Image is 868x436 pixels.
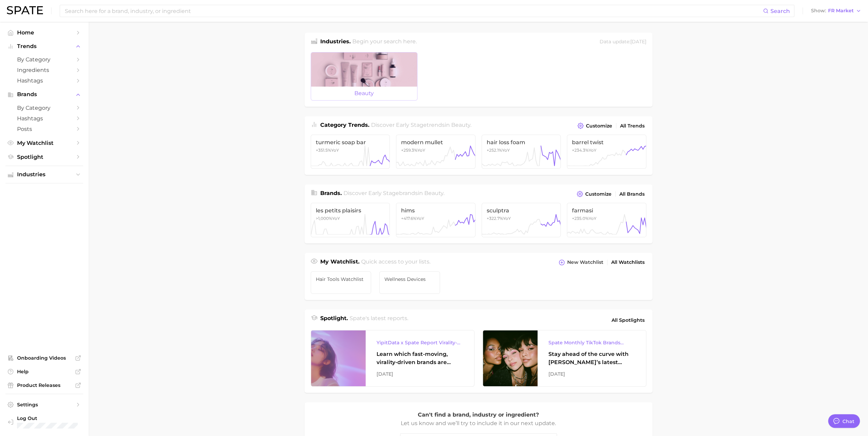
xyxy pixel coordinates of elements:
a: modern mullet+259.3%YoY [396,135,475,169]
span: FR Market [828,9,854,13]
span: turmeric soap bar [316,139,385,146]
span: beauty [311,87,417,100]
h2: Begin your search here. [352,37,417,47]
button: Industries [5,169,83,180]
span: Spotlight [17,154,72,160]
span: Posts [17,126,72,132]
span: All Spotlights [612,316,645,324]
span: +235.0% YoY [572,216,597,221]
div: Data update: [DATE] [600,37,646,47]
a: Ingredients [5,65,83,75]
button: ShowFR Market [809,6,863,15]
button: Customize [576,121,614,131]
span: sculptra [487,207,556,214]
button: Trends [5,41,83,51]
a: All Spotlights [610,314,646,326]
span: modern mullet [401,139,470,146]
span: Category Trends . [320,122,369,128]
a: hims+417.6%YoY [396,203,475,237]
a: All Trends [618,121,646,131]
a: sculptra+322.7%YoY [482,203,561,237]
span: Product Releases [17,382,72,388]
a: Settings [5,400,83,410]
span: All Trends [620,123,645,129]
a: Wellness Devices [379,271,440,294]
span: Search [770,8,790,14]
a: All Watchlists [609,258,646,267]
span: Industries [17,171,72,178]
button: New Watchlist [557,258,605,267]
span: Onboarding Videos [17,355,72,361]
a: YipitData x Spate Report Virality-Driven Brands Are Taking a Slice of the Beauty PieLearn which f... [311,330,474,387]
span: Discover Early Stage trends in . [371,122,471,128]
h2: Spate's latest reports. [350,314,408,326]
span: hims [401,207,470,214]
span: by Category [17,105,72,111]
span: barrel twist [572,139,641,146]
div: [DATE] [548,370,635,378]
a: Home [5,27,83,38]
button: Customize [575,189,613,199]
a: All Brands [618,190,646,199]
a: by Category [5,103,83,113]
a: Log out. Currently logged in with e-mail pryan@sharkninja.com. [5,413,83,431]
span: Trends [17,43,72,49]
span: My Watchlist [17,140,72,146]
span: Ingredients [17,67,72,73]
a: hair loss foam+252.1%YoY [482,135,561,169]
span: Home [17,29,72,36]
span: Wellness Devices [384,276,435,282]
img: SPATE [7,6,43,14]
span: by Category [17,56,72,63]
a: Help [5,366,83,377]
span: Hashtags [17,115,72,122]
span: Brands [17,91,72,97]
div: Learn which fast-moving, virality-driven brands are leading the pack, the risks of viral growth, ... [377,350,463,366]
span: les petits plaisirs [316,207,385,214]
a: beauty [311,52,417,101]
h2: Quick access to your lists. [361,258,430,267]
span: Customize [586,123,612,129]
span: beauty [451,122,470,128]
span: +259.3% YoY [401,148,425,153]
span: +351.5% YoY [316,148,339,153]
a: Product Releases [5,380,83,390]
h1: My Watchlist. [320,258,359,267]
a: Spotlight [5,152,83,162]
span: Hair Tools Watchlist [316,276,366,282]
a: Hashtags [5,75,83,86]
h1: Spotlight. [320,314,348,326]
p: Let us know and we’ll try to include it in our next update. [400,419,557,428]
a: by Category [5,54,83,65]
div: Stay ahead of the curve with [PERSON_NAME]’s latest monthly tracker, spotlighting the fastest-gro... [548,350,635,366]
span: All Watchlists [611,259,645,265]
span: farmasi [572,207,641,214]
span: hair loss foam [487,139,556,146]
a: My Watchlist [5,138,83,148]
span: Brands . [320,190,342,196]
a: turmeric soap bar+351.5%YoY [311,135,390,169]
span: Show [811,9,826,13]
span: >1,000% [316,216,332,221]
span: Discover Early Stage brands in . [343,190,444,196]
a: Hashtags [5,113,83,124]
a: les petits plaisirs>1,000%YoY [311,203,390,237]
span: Hashtags [17,77,72,84]
div: [DATE] [377,370,463,378]
a: Hair Tools Watchlist [311,271,371,294]
button: Brands [5,89,83,100]
div: Spate Monthly TikTok Brands Tracker [548,339,635,347]
span: All Brands [619,191,645,197]
span: New Watchlist [567,259,603,265]
span: Log Out [17,415,78,421]
a: farmasi+235.0%YoY [567,203,646,237]
span: YoY [316,216,340,221]
a: barrel twist+234.3%YoY [567,135,646,169]
h1: Industries. [320,37,351,47]
a: Posts [5,124,83,134]
span: Help [17,369,72,375]
p: Can't find a brand, industry or ingredient? [400,410,557,419]
span: Settings [17,402,72,408]
a: Onboarding Videos [5,353,83,363]
span: Customize [585,191,612,197]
